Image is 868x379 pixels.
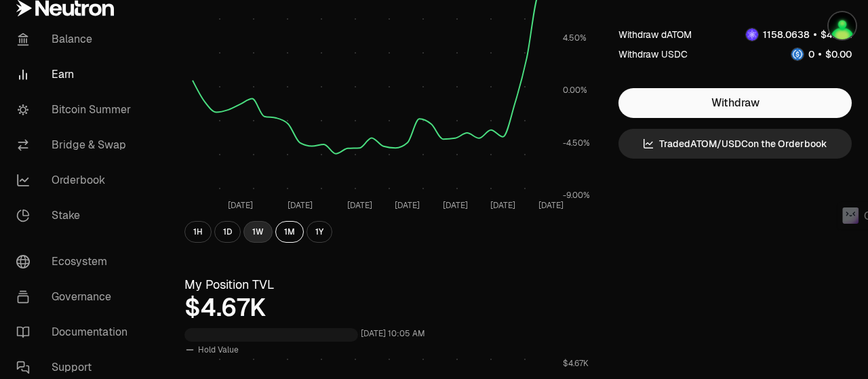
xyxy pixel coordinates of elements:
[563,33,587,43] tspan: 4.50%
[288,200,313,211] tspan: [DATE]
[618,129,852,159] a: TradedATOM/USDCon the Orderbook
[184,275,591,294] h3: My Position TVL
[5,315,146,350] a: Documentation
[184,294,591,321] div: $4.67K
[618,28,692,41] div: Withdraw dATOM
[5,57,146,92] a: Earn
[347,200,372,211] tspan: [DATE]
[443,200,468,211] tspan: [DATE]
[5,198,146,233] a: Stake
[243,221,273,243] button: 1W
[5,22,146,57] a: Balance
[395,200,420,211] tspan: [DATE]
[563,358,589,369] tspan: $4.67K
[490,200,515,211] tspan: [DATE]
[198,344,239,355] span: Hold Value
[275,221,304,243] button: 1M
[563,190,590,201] tspan: -9.00%
[563,85,587,96] tspan: 0.00%
[228,200,253,211] tspan: [DATE]
[5,244,146,279] a: Ecosystem
[5,127,146,163] a: Bridge & Swap
[618,88,852,118] button: Withdraw
[5,279,146,315] a: Governance
[618,47,688,61] div: Withdraw USDC
[184,221,212,243] button: 1H
[538,200,564,211] tspan: [DATE]
[746,28,758,41] img: dATOM Logo
[361,326,425,342] div: [DATE] 10:05 AM
[214,221,241,243] button: 1D
[563,138,590,148] tspan: -4.50%
[829,12,856,39] img: Kycka wallet
[5,92,146,127] a: Bitcoin Summer
[791,48,804,60] img: USDC Logo
[307,221,332,243] button: 1Y
[5,163,146,198] a: Orderbook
